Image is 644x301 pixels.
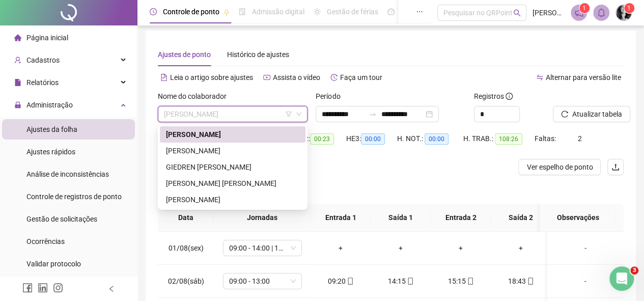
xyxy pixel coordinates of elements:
div: [PERSON_NAME] [166,194,299,205]
span: Controle de ponto [163,8,219,16]
label: Nome do colaborador [158,91,233,102]
span: Ajustes rápidos [26,148,75,156]
span: left [108,285,115,292]
span: Faltas: [535,134,557,143]
span: Gestão de solicitações [26,215,97,223]
span: down [296,111,302,117]
span: 1 [582,5,586,12]
div: [PERSON_NAME] [166,145,299,156]
div: HE 3: [346,133,397,145]
span: notification [574,8,583,17]
span: user-add [14,57,21,64]
span: swap-right [369,110,377,118]
div: LAURA NALLY BITAR RODRIGUES [160,175,305,191]
div: 15:15 [439,276,483,287]
span: 3 [630,266,638,275]
div: + [439,242,483,254]
span: search [513,9,521,17]
th: Jornadas [214,204,311,232]
span: Ocorrências [26,237,65,245]
div: H. NOT.: [397,133,463,145]
span: Histórico de ajustes [227,50,289,59]
span: reload [561,111,568,118]
span: lock [14,101,21,108]
span: mobile [466,278,474,285]
span: Validar protocolo [26,260,81,268]
sup: 1 [579,3,590,13]
span: Gestão de férias [327,8,378,16]
span: 2 [578,134,582,143]
span: 108:26 [495,133,522,145]
span: 02/08(sáb) [168,277,204,285]
span: instagram [53,283,63,293]
span: 09:00 - 14:00 | 15:00 - 18:00 [229,240,296,256]
span: dashboard [387,8,395,15]
div: GIEDREN HELENA INÁCIO ELESAID [160,159,305,175]
div: ANDREYA LUCYMAR PINHEIRO MALHEIROS [160,143,305,159]
span: Cadastros [26,56,60,64]
span: ellipsis [416,8,423,15]
span: [PERSON_NAME] [533,7,565,18]
span: Análise de inconsistências [26,170,109,178]
span: 09:00 - 13:00 [229,273,296,289]
th: Saída 2 [491,204,551,232]
span: file [14,79,21,86]
span: ALINE RODRIGUES PESSANHA [164,106,301,122]
div: SUELLEN REGINA LUIZ [160,191,305,208]
span: Controle de registros de ponto [26,193,122,201]
span: Atualizar tabela [572,108,622,120]
span: pushpin [223,9,230,15]
span: Relatórios [26,78,59,87]
th: Saída 1 [371,204,431,232]
div: HE 2: [295,133,346,145]
label: Período [316,91,347,102]
span: 01/08(sex) [169,244,204,252]
th: Data [158,204,214,232]
span: file-text [160,74,167,81]
button: Ver espelho de ponto [518,159,601,175]
div: GIEDREN [PERSON_NAME] [166,161,299,173]
button: Atualizar tabela [553,106,630,122]
span: linkedin [38,283,48,293]
span: Administração [26,101,73,109]
div: + [319,242,362,254]
span: 00:23 [310,133,334,145]
div: + [499,242,543,254]
span: Página inicial [26,34,68,42]
div: 09:20 [319,276,362,287]
span: filter [286,111,292,117]
span: Ajustes da folha [26,125,77,133]
span: Ajustes de ponto [158,50,211,59]
div: ALINE RODRIGUES PESSANHA [160,126,305,143]
span: Leia o artigo sobre ajustes [170,73,253,81]
div: - [555,276,615,287]
span: clock-circle [150,8,157,15]
th: Observações [540,204,616,232]
span: mobile [406,278,414,285]
div: H. TRAB.: [463,133,535,145]
span: mobile [346,278,354,285]
span: Faça um tour [340,73,382,81]
span: home [14,34,21,41]
span: Admissão digital [252,8,304,16]
div: [PERSON_NAME] [PERSON_NAME] [166,178,299,189]
span: youtube [263,74,270,81]
div: 18:43 [499,276,543,287]
span: Assista o vídeo [273,73,320,81]
sup: Atualize o seu contato no menu Meus Dados [624,3,634,13]
div: - [555,242,615,254]
div: 14:15 [379,276,423,287]
span: Registros [474,91,513,102]
span: mobile [526,278,534,285]
span: to [369,110,377,118]
span: file-done [239,8,246,15]
span: bell [597,8,606,17]
iframe: Intercom live chat [609,266,634,291]
span: info-circle [506,93,513,100]
div: + [379,242,423,254]
span: Alternar para versão lite [546,73,621,81]
span: history [330,74,338,81]
img: 77911 [616,5,631,20]
th: Entrada 1 [311,204,371,232]
span: swap [536,74,543,81]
